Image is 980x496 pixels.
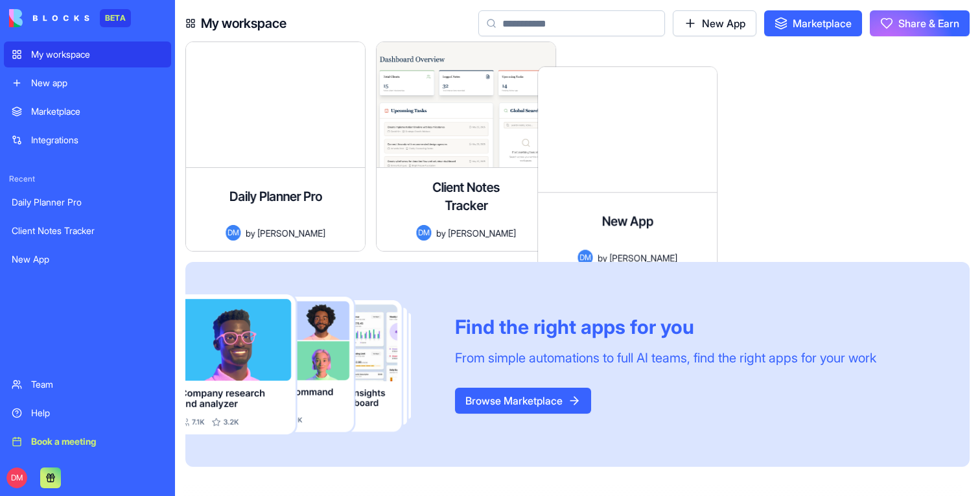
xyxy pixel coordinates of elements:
[4,127,171,153] a: Integrations
[4,372,171,397] a: Team
[226,225,240,241] span: DM
[9,9,89,27] img: logo
[31,435,163,448] div: Book a meeting
[4,174,171,184] span: Recent
[455,349,876,367] div: From simple automations to full AI teams, find the right apps for your work
[31,105,163,118] div: Marketplace
[448,226,516,240] span: [PERSON_NAME]
[4,99,171,124] a: Marketplace
[4,218,171,244] a: Client Notes Tracker
[246,226,255,240] span: by
[416,225,431,241] span: DM
[4,70,171,96] a: New app
[201,14,286,32] h4: My workspace
[870,10,970,36] button: Share & Earn
[31,48,163,61] div: My workspace
[31,378,163,391] div: Team
[601,212,653,230] h4: New App
[436,226,445,240] span: by
[4,400,171,426] a: Help
[455,388,591,414] button: Browse Marketplace
[4,429,171,455] a: Book a meeting
[12,196,163,209] div: Daily Planner Pro
[582,41,770,252] a: New AppDMby[PERSON_NAME]
[384,41,572,252] a: Client Notes TrackerDMby[PERSON_NAME]
[577,250,592,265] span: DM
[4,41,171,67] a: My workspace
[31,407,163,419] div: Help
[229,187,322,206] h4: Daily Planner Pro
[185,41,373,252] a: Daily Planner ProDMby[PERSON_NAME]
[455,394,591,407] a: Browse Marketplace
[6,467,27,488] span: DM
[9,9,131,27] a: BETA
[4,246,171,272] a: New App
[257,226,325,240] span: [PERSON_NAME]
[898,16,959,31] span: Share & Earn
[598,251,607,265] span: by
[12,224,163,237] div: Client Notes Tracker
[100,9,131,27] div: BETA
[31,134,163,147] div: Integrations
[31,77,163,89] div: New app
[455,315,876,338] div: Find the right apps for you
[416,178,515,215] h4: Client Notes Tracker
[673,10,756,36] a: New App
[764,10,862,36] a: Marketplace
[4,189,171,215] a: Daily Planner Pro
[609,251,677,265] span: [PERSON_NAME]
[12,253,163,266] div: New App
